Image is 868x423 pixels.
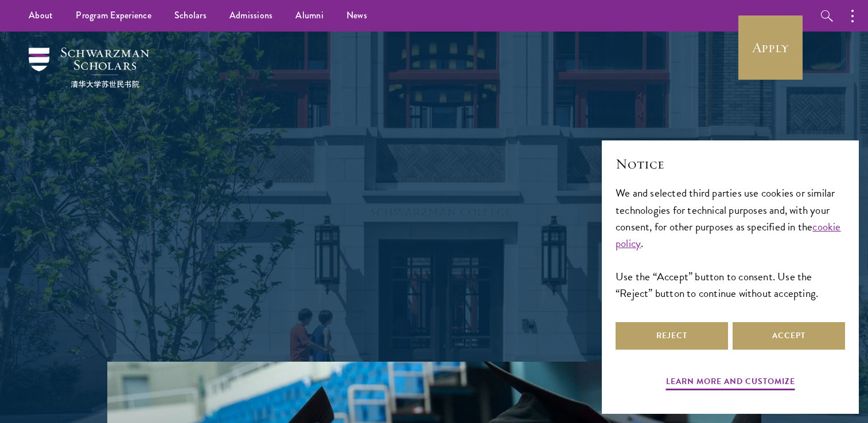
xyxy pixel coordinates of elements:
a: cookie policy [616,218,841,252]
button: Learn more and customize [666,374,795,392]
button: Reject [616,322,728,350]
h2: Notice [616,154,845,174]
div: We and selected third parties use cookies or similar technologies for technical purposes and, wit... [616,185,845,301]
img: Schwarzman Scholars [29,48,149,88]
a: Apply [738,15,803,80]
button: Accept [733,322,845,350]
